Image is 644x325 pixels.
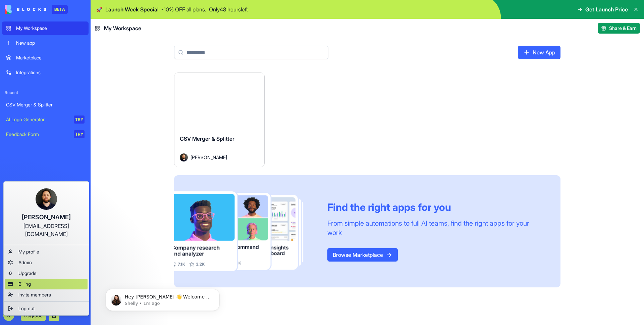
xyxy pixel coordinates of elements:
[74,130,85,138] div: TRY
[18,305,35,312] span: Log out
[18,270,37,277] span: Upgrade
[5,183,88,243] a: [PERSON_NAME][EMAIL_ADDRESS][DOMAIN_NAME]
[5,279,88,289] a: Billing
[6,131,69,138] div: Feedback Form
[18,281,31,287] span: Billing
[10,213,82,222] div: [PERSON_NAME]
[18,248,39,255] span: My profile
[2,90,89,95] span: Recent
[6,116,69,123] div: AI Logo Generator
[5,289,88,300] a: Invite members
[6,101,85,108] div: CSV Merger & Splitter
[74,115,85,124] div: TRY
[5,246,88,257] a: My profile
[5,257,88,268] a: Admin
[18,291,51,298] span: Invite members
[5,268,88,279] a: Upgrade
[36,188,57,210] img: ACg8ocJiQ3SbW-z4I6COt5WcnUj7gbeRRQFSlCbyAJsVEcU5tNwoiF23yA=s96-c
[96,275,230,322] iframe: Intercom notifications message
[18,259,32,266] span: Admin
[10,222,82,238] div: [EMAIL_ADDRESS][DOMAIN_NAME]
